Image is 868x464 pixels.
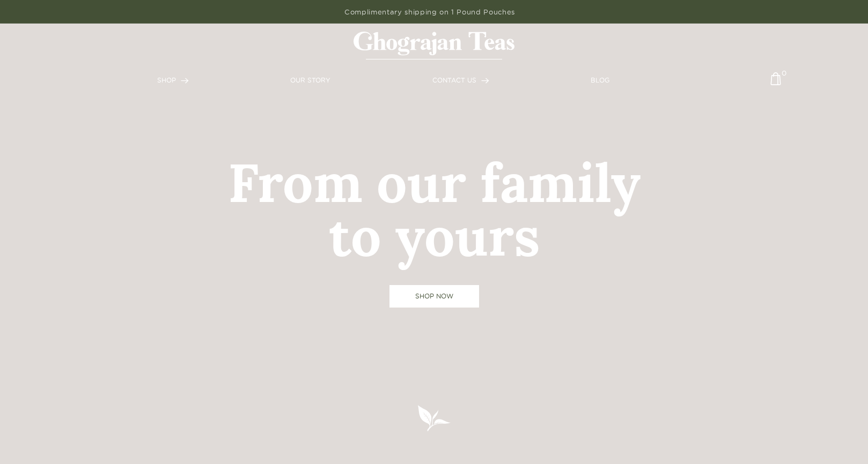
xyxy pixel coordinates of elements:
img: cart-icon-matt.svg [770,72,781,93]
a: OUR STORY [290,76,330,85]
img: logo-matt.svg [354,32,514,59]
a: CONTACT US [432,76,489,85]
img: logo-leaf.svg [417,405,451,432]
span: 0 [782,68,786,73]
h1: From our family to yours [226,156,643,264]
img: forward-arrow.svg [181,78,189,84]
a: SHOP [157,76,189,85]
a: SHOP NOW [389,285,479,308]
span: CONTACT US [432,77,476,84]
a: 0 [770,72,781,93]
img: forward-arrow.svg [481,78,489,84]
span: SHOP [157,77,176,84]
a: BLOG [591,76,609,85]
